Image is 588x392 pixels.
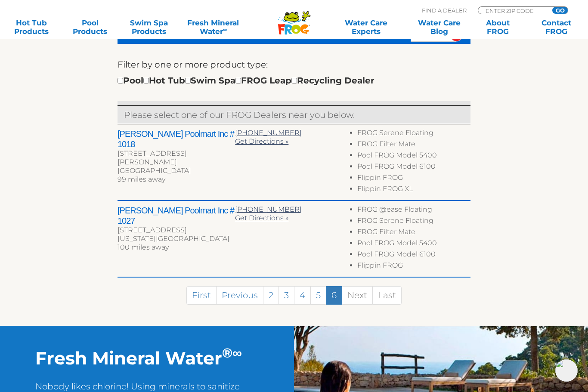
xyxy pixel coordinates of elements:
a: ContactFROG [534,19,579,36]
a: Fresh MineralWater∞ [185,19,242,36]
input: Zip Code Form [485,7,543,14]
a: Get Directions » [235,214,288,222]
sup: ∞ [232,345,242,361]
li: Flippin FROG XL [357,185,470,196]
a: 3 [279,286,294,305]
a: [PHONE_NUMBER] [235,205,302,213]
li: FROG Serene Floating [357,129,470,140]
a: 2 [263,286,279,305]
li: Pool FROG Model 6100 [357,250,470,261]
li: Pool FROG Model 6100 [357,162,470,173]
div: Pool Hot Tub Swim Spa FROG Leap Recycling Dealer [118,74,374,87]
li: FROG Filter Mate [357,228,470,239]
a: Next [342,286,373,305]
a: AboutFROG [475,19,521,36]
div: [STREET_ADDRESS] [118,226,235,235]
img: openIcon [555,359,578,382]
div: [GEOGRAPHIC_DATA] [118,167,235,175]
li: FROG Filter Mate [357,140,470,151]
p: Please select one of our FROG Dealers near you below. [124,108,464,122]
div: [US_STATE][GEOGRAPHIC_DATA] [118,235,235,243]
sup: ® [222,345,232,361]
a: Hot TubProducts [9,19,54,36]
span: 99 miles away [118,175,165,183]
h2: [PERSON_NAME] Poolmart Inc # 1027 [118,205,235,226]
p: Find A Dealer [422,6,467,14]
a: 6 [326,286,342,305]
input: GO [552,7,568,14]
a: 4 [294,286,311,305]
a: Water CareBlog [416,19,462,36]
li: Pool FROG Model 5400 [357,239,470,250]
a: Last [372,286,402,305]
span: 100 miles away [118,243,169,251]
a: Water CareExperts [329,19,403,36]
li: FROG Serene Floating [357,216,470,228]
a: Previous [216,286,263,305]
li: FROG @ease Floating [357,205,470,216]
a: PoolProducts [67,19,113,36]
li: Flippin FROG [357,261,470,272]
a: 5 [310,286,326,305]
a: Swim SpaProducts [126,19,172,36]
h2: [PERSON_NAME] Poolmart Inc # 1018 [118,129,235,149]
h2: Fresh Mineral Water [35,347,259,369]
a: First [186,286,217,305]
a: Get Directions » [235,137,288,145]
a: [PHONE_NUMBER] [235,129,302,137]
label: Filter by one or more product type: [118,58,268,71]
div: [STREET_ADDRESS][PERSON_NAME] [118,149,235,167]
li: Flippin FROG [357,173,470,185]
li: Pool FROG Model 5400 [357,151,470,162]
sup: ∞ [223,26,227,33]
